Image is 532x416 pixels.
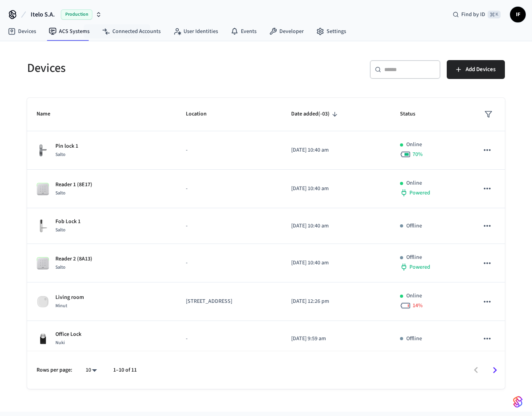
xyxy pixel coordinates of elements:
[167,24,224,38] a: User Identities
[55,302,67,309] span: Minut
[406,179,422,187] p: Online
[409,189,430,197] span: Powered
[186,108,217,120] span: Location
[37,144,49,157] img: salto_escutcheon_pin
[186,259,272,267] p: -
[447,60,505,79] button: Add Devices
[406,253,422,262] p: Offline
[55,339,65,346] span: Nuki
[186,297,272,306] p: [STREET_ADDRESS]
[291,185,381,193] p: [DATE] 10:40 am
[82,365,101,376] div: 10
[511,7,525,22] span: IF
[186,222,272,230] p: -
[310,24,352,38] a: Settings
[55,330,81,339] p: Office Lock
[31,10,55,19] span: Itelo S.A.
[413,302,423,310] span: 14 %
[406,222,422,230] p: Offline
[291,259,381,267] p: [DATE] 10:40 am
[513,396,523,408] img: SeamLogoGradient.69752ec5.svg
[291,335,381,343] p: [DATE] 9:59 am
[55,190,66,196] span: Salto
[291,222,381,230] p: [DATE] 10:40 am
[55,255,92,263] p: Reader 2 (8A13)
[291,108,340,120] span: Date added(-03)
[186,185,272,193] p: -
[406,292,422,300] p: Online
[400,108,426,120] span: Status
[2,24,42,38] a: Devices
[96,24,167,38] a: Connected Accounts
[61,9,92,20] span: Production
[37,257,49,269] img: salto_wallreader_pin
[409,263,430,271] span: Powered
[37,366,72,374] p: Rows per page:
[55,264,66,271] span: Salto
[113,366,137,374] p: 1–10 of 11
[37,183,49,195] img: salto_wallreader_pin
[510,7,526,22] button: IF
[186,335,272,343] p: -
[186,146,272,154] p: -
[27,60,261,76] h5: Devices
[461,11,485,18] span: Find by ID
[406,141,422,149] p: Online
[42,24,96,38] a: ACS Systems
[446,7,507,22] div: Find by ID⌘ K
[224,24,263,38] a: Events
[37,108,61,120] span: Name
[55,227,66,233] span: Salto
[37,332,49,345] img: Nuki Smart Lock 3.0 Pro Black, Front
[55,142,78,150] p: Pin lock 1
[37,295,49,308] img: Minut Sensor
[406,335,422,343] p: Offline
[486,361,504,379] button: Go to next page
[263,24,310,38] a: Developer
[55,181,92,189] p: Reader 1 (8E17)
[55,218,81,226] p: Fob Lock 1
[413,150,423,158] span: 70 %
[55,293,84,302] p: Living room
[466,64,495,75] span: Add Devices
[488,11,501,18] span: ⌘ K
[291,297,381,306] p: [DATE] 12:26 pm
[37,219,49,233] img: salto_escutcheon
[291,146,381,154] p: [DATE] 10:40 am
[55,151,66,158] span: Salto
